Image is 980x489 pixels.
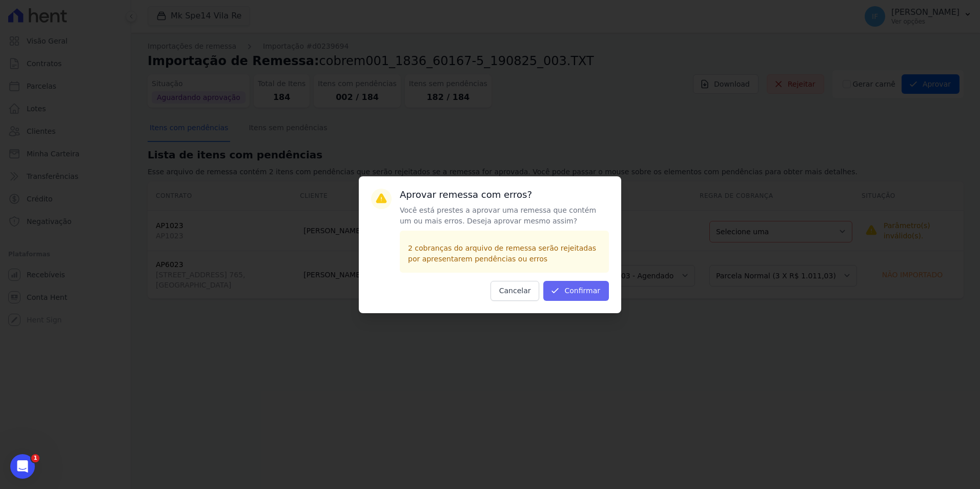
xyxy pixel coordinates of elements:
span: 1 [31,454,39,462]
button: Cancelar [491,281,540,301]
p: 2 cobranças do arquivo de remessa serão rejeitadas por apresentarem pendências ou erros [408,243,601,264]
h3: Aprovar remessa com erros? [400,189,609,201]
iframe: Intercom live chat [10,454,35,479]
p: Você está prestes a aprovar uma remessa que contém um ou mais erros. Deseja aprovar mesmo assim? [400,205,609,227]
button: Confirmar [543,281,609,301]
